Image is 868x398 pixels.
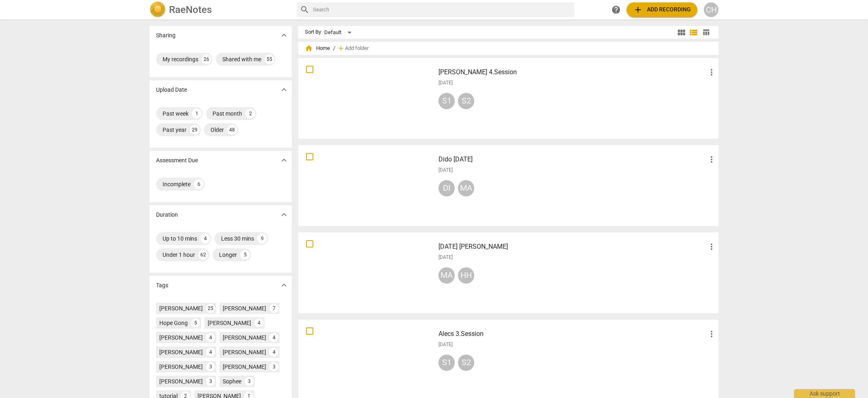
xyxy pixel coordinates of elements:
[150,2,166,18] img: Logo
[156,86,187,94] p: Upload Date
[438,254,453,261] span: [DATE]
[279,280,289,290] span: expand_more
[611,5,621,15] span: help
[279,30,289,40] span: expand_more
[438,242,707,252] h3: 22 Sept Huan Hui
[278,29,290,41] button: Show more
[269,362,278,371] div: 3
[156,156,198,165] p: Assessment Due
[150,2,290,18] a: LogoRaeNotes
[438,93,455,109] div: S1
[278,279,290,291] button: Show more
[345,45,369,52] span: Add folder
[213,110,242,118] div: Past month
[206,348,215,357] div: 4
[627,2,697,17] button: Upload
[159,319,188,327] div: Hope Gong
[438,267,455,284] div: MA
[192,109,202,118] div: 1
[279,210,289,219] span: expand_more
[223,304,266,312] div: [PERSON_NAME]
[245,377,254,386] div: 3
[159,377,203,385] div: [PERSON_NAME]
[707,155,716,164] span: more_vert
[190,125,200,135] div: 29
[245,109,255,118] div: 2
[458,93,474,109] div: S2
[633,5,643,15] span: add
[305,44,313,52] span: home
[219,251,237,259] div: Longer
[794,389,855,398] div: Ask support
[159,304,203,312] div: [PERSON_NAME]
[265,54,274,64] div: 55
[707,242,716,252] span: more_vert
[301,323,716,398] a: Alecs 3.Session[DATE]S1S2
[163,126,187,134] div: Past year
[278,84,290,96] button: Show more
[159,333,203,342] div: [PERSON_NAME]
[223,333,266,342] div: [PERSON_NAME]
[269,333,278,342] div: 4
[438,67,707,77] h3: Reid 4.Session
[689,28,699,37] span: view_list
[163,110,189,118] div: Past week
[305,29,321,35] div: Sort By
[458,267,474,284] div: HH
[458,355,474,371] div: S2
[156,281,168,290] p: Tags
[257,234,267,243] div: 9
[301,235,716,310] a: [DATE] [PERSON_NAME][DATE]MAHH
[438,355,455,371] div: S1
[707,329,716,339] span: more_vert
[704,2,718,17] button: CH
[305,44,330,52] span: Home
[222,55,261,63] div: Shared with me
[163,180,191,188] div: Incomplete
[269,348,278,357] div: 4
[438,341,453,348] span: [DATE]
[163,234,197,243] div: Up to 10 mins
[221,234,254,243] div: Less 30 mins
[254,318,263,327] div: 4
[337,44,345,52] span: add
[156,211,178,219] p: Duration
[202,54,211,64] div: 26
[223,377,241,385] div: Sophee
[206,362,215,371] div: 3
[700,26,712,39] button: Table view
[206,304,215,313] div: 25
[240,250,250,260] div: 5
[159,363,203,371] div: [PERSON_NAME]
[458,180,474,196] div: MA
[609,2,623,17] a: Help
[438,167,453,174] span: [DATE]
[269,304,278,313] div: 7
[210,126,224,134] div: Older
[194,179,204,189] div: 6
[208,319,251,327] div: [PERSON_NAME]
[677,28,686,37] span: view_module
[279,85,289,95] span: expand_more
[278,154,290,166] button: Show more
[301,61,716,136] a: [PERSON_NAME] 4.Session[DATE]S1S2
[223,348,266,356] div: [PERSON_NAME]
[688,26,700,39] button: List view
[300,5,310,15] span: search
[438,80,453,86] span: [DATE]
[702,28,710,36] span: table_chart
[206,377,215,386] div: 3
[633,5,691,15] span: Add recording
[313,3,571,16] input: Search
[301,148,716,223] a: Dido [DATE][DATE]DIMA
[163,55,198,63] div: My recordings
[707,67,716,77] span: more_vert
[333,45,335,52] span: /
[324,26,354,39] div: Default
[223,363,266,371] div: [PERSON_NAME]
[159,348,203,356] div: [PERSON_NAME]
[675,26,688,39] button: Tile view
[438,180,455,196] div: DI
[278,209,290,221] button: Show more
